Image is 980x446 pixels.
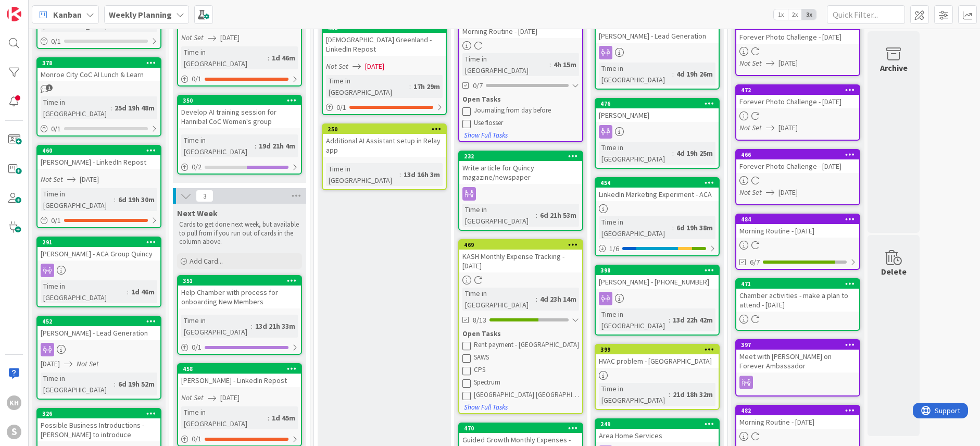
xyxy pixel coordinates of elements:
[736,279,859,312] div: 471Chamber activities - make a plan to attend - [DATE]
[736,340,859,350] div: 397
[736,406,859,429] div: 482Morning Routine - [DATE]
[596,20,719,43] div: [PERSON_NAME] - Lead Generation
[269,52,298,64] div: 1d 46m
[464,241,582,249] div: 469
[22,2,47,14] span: Support
[736,30,859,44] div: Forever Photo Challenge - [DATE]
[736,340,859,373] div: 397Meet with [PERSON_NAME] on Forever Ambassador
[192,162,202,172] span: 0 / 2
[462,94,579,105] div: Open Tasks
[596,178,719,188] div: 454
[37,214,160,227] div: 0/1
[37,317,160,326] div: 452
[464,153,582,160] div: 232
[609,243,619,254] span: 1 / 6
[53,8,82,21] span: Kanban
[459,24,582,38] div: Morning Routine - [DATE]
[599,63,672,85] div: Time in [GEOGRAPHIC_DATA]
[326,61,348,71] i: Not Set
[41,96,110,119] div: Time in [GEOGRAPHIC_DATA]
[596,178,719,201] div: 454LinkedIn Marketing Experiment - ACA
[881,265,907,278] div: Delete
[181,134,255,157] div: Time in [GEOGRAPHIC_DATA]
[178,341,301,354] div: 0/1
[736,85,859,108] div: 472Forever Photo Challenge - [DATE]
[7,7,21,21] img: Visit kanbanzone.com
[116,194,157,205] div: 6d 19h 30m
[77,359,99,368] i: Not Set
[112,102,157,114] div: 25d 19h 48m
[178,432,301,445] div: 0/1
[596,188,719,201] div: LinkedIn Marketing Experiment - ACA
[537,209,579,221] div: 6d 21h 53m
[599,142,672,165] div: Time in [GEOGRAPHIC_DATA]
[736,289,859,312] div: Chamber activities - make a plan to attend - [DATE]
[741,151,859,158] div: 466
[462,204,536,227] div: Time in [GEOGRAPHIC_DATA]
[739,188,762,197] i: Not Set
[736,224,859,238] div: Morning Routine - [DATE]
[129,286,157,298] div: 1d 46m
[253,320,298,332] div: 13d 21h 33m
[736,415,859,429] div: Morning Routine - [DATE]
[463,402,508,413] button: Show Full Tasks
[778,58,798,69] span: [DATE]
[37,58,160,81] div: 378Monroe City CoC AI Lunch & Learn
[42,239,160,246] div: 291
[459,161,582,184] div: Write article for Quincy magazine/newspaper
[181,46,268,69] div: Time in [GEOGRAPHIC_DATA]
[336,102,346,113] span: 0 / 1
[596,242,719,255] div: 1/6
[596,345,719,354] div: 399
[190,256,223,266] span: Add Card...
[41,188,114,211] div: Time in [GEOGRAPHIC_DATA]
[114,378,116,390] span: :
[251,320,253,332] span: :
[672,68,674,80] span: :
[37,146,160,155] div: 460
[669,314,670,326] span: :
[459,240,582,250] div: 469
[736,150,859,159] div: 466
[127,286,129,298] span: :
[600,267,719,274] div: 398
[116,378,157,390] div: 6d 19h 52m
[46,84,53,91] span: 1
[323,101,446,114] div: 0/1
[37,155,160,169] div: [PERSON_NAME] - LinkedIn Repost
[600,420,719,428] div: 249
[600,179,719,187] div: 454
[323,134,446,157] div: Additional AI Assistant setup in Relay app
[178,364,301,387] div: 458[PERSON_NAME] - LinkedIn Repost
[670,389,715,400] div: 21d 18h 32m
[365,61,384,72] span: [DATE]
[462,288,536,311] div: Time in [GEOGRAPHIC_DATA]
[736,159,859,173] div: Forever Photo Challenge - [DATE]
[596,266,719,289] div: 398[PERSON_NAME] - [PHONE_NUMBER]
[669,389,670,400] span: :
[183,97,301,104] div: 350
[600,346,719,353] div: 399
[183,365,301,373] div: 458
[51,215,61,226] span: 0 / 1
[672,147,674,159] span: :
[459,424,582,433] div: 470
[326,163,399,186] div: Time in [GEOGRAPHIC_DATA]
[596,108,719,122] div: [PERSON_NAME]
[596,354,719,368] div: HVAC problem - [GEOGRAPHIC_DATA]
[192,433,202,444] span: 0 / 1
[739,123,762,132] i: Not Set
[741,280,859,288] div: 471
[474,366,579,374] div: CPS
[178,160,301,174] div: 0/2
[596,275,719,289] div: [PERSON_NAME] - [PHONE_NUMBER]
[37,409,160,441] div: 326Possible Business Introductions - [PERSON_NAME] to introduce
[37,146,160,169] div: 460[PERSON_NAME] - LinkedIn Repost
[178,105,301,128] div: Develop AI training session for Hannibal CoC Women's group
[596,419,719,442] div: 249Area Home Services
[670,314,715,326] div: 13d 22h 42m
[323,23,446,56] div: 456[DEMOGRAPHIC_DATA] Greenland - LinkedIn Repost
[596,29,719,43] div: [PERSON_NAME] - Lead Generation
[37,326,160,340] div: [PERSON_NAME] - Lead Generation
[41,373,114,395] div: Time in [GEOGRAPHIC_DATA]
